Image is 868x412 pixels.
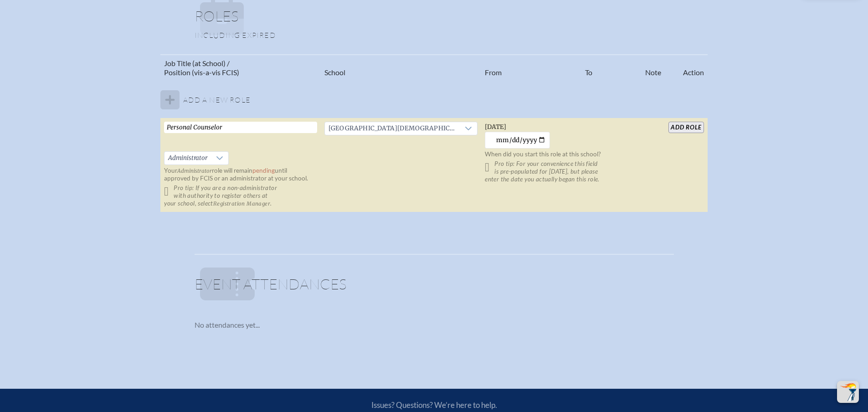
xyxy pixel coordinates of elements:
[481,55,581,81] th: From
[160,55,321,81] th: Job Title (at School) / Position (vis-a-vis FCIS)
[642,55,665,81] th: Note
[195,277,674,299] h1: Event Attendances
[485,160,638,183] p: Pro tip: For your convenience this field is pre-populated for [DATE], but please enter the date y...
[325,122,460,135] span: Westminster Christian School (Palmetto Bay)
[485,123,506,131] span: [DATE]
[274,400,595,410] p: Issues? Questions? We’re here to help.
[195,31,674,40] p: Including expired
[485,150,638,158] p: When did you start this role at this school?
[252,167,275,174] span: pending
[164,167,317,182] p: Your role will remain until approved by FCIS or an administrator at your school.
[839,383,857,401] img: To the top
[195,320,674,330] p: No attendances yet...
[213,201,270,207] span: Registration Manager
[665,55,707,81] th: Action
[321,55,481,81] th: School
[837,381,859,403] button: Scroll Top
[668,122,704,133] input: add Role
[164,184,317,207] p: Pro tip: If you are a non-administrator with authority to register others at your school, select .
[581,55,642,81] th: To
[164,152,211,165] span: Administrator
[164,122,317,133] input: Job Title, eg, Science Teacher, 5th Grade
[195,9,674,31] h1: Roles
[177,168,212,174] span: Administrator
